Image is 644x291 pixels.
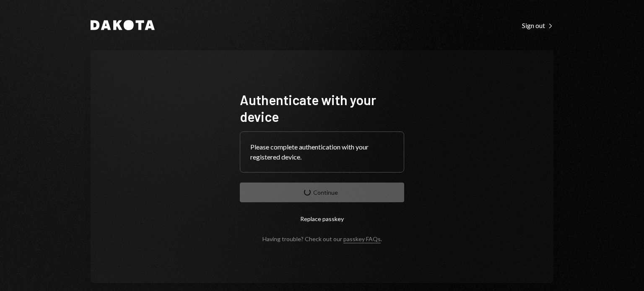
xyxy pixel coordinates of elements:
[240,209,404,229] button: Replace passkey
[343,235,381,243] a: passkey FAQs
[240,91,404,125] h1: Authenticate with your device
[262,235,382,242] div: Having trouble? Check out our .
[250,142,394,162] div: Please complete authentication with your registered device.
[522,21,553,30] div: Sign out
[522,21,553,30] a: Sign out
